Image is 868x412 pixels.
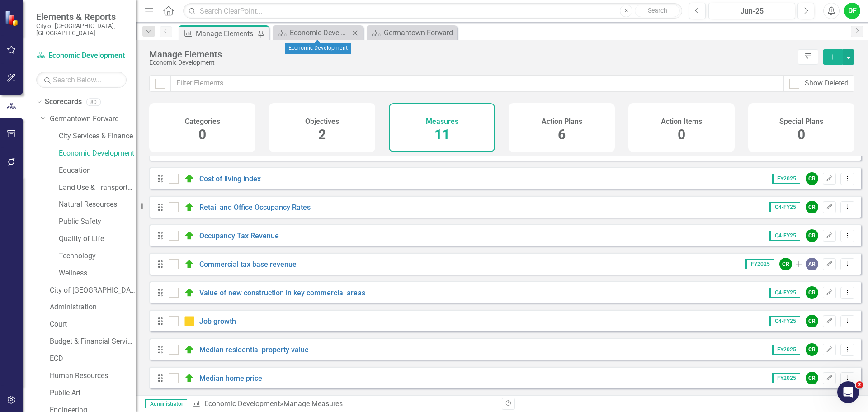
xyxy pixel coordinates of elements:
[806,372,818,384] div: CR
[712,6,792,17] div: Jun-25
[844,3,860,19] button: DF
[184,173,195,184] img: On Target
[772,345,800,355] span: FY2025
[275,27,349,38] a: Economic Development
[50,319,136,330] a: Court
[184,259,195,270] img: On Target
[384,27,455,38] div: Germantown Forward
[50,302,136,313] a: Administration
[59,268,136,279] a: Wellness
[199,289,365,297] a: Value of new construction in key commercial areas
[305,118,339,126] h4: Objectives
[199,260,297,269] a: Commercial tax base revenue
[36,11,127,22] span: Elements & Reports
[426,118,458,126] h4: Measures
[772,373,800,383] span: FY2025
[50,354,136,364] a: ECD
[184,230,195,241] img: On Target
[745,259,774,269] span: FY2025
[635,5,680,17] button: Search
[59,251,136,261] a: Technology
[806,172,818,185] div: CR
[50,285,136,296] a: City of [GEOGRAPHIC_DATA]
[59,183,136,193] a: Land Use & Transportation
[170,75,784,92] input: Filter Elements...
[769,288,800,298] span: Q4-FY25
[648,7,667,14] span: Search
[290,27,349,38] div: Economic Development
[542,118,582,126] h4: Action Plans
[50,336,136,347] a: Budget & Financial Services
[145,399,187,408] span: Administrator
[678,127,685,142] span: 0
[59,148,136,159] a: Economic Development
[806,258,818,270] div: AR
[59,217,136,227] a: Public Safety
[199,374,262,383] a: Median home price
[184,316,195,327] img: Caution
[184,373,195,384] img: On Target
[837,381,859,403] iframe: Intercom live chat
[199,175,261,183] a: Cost of living index
[185,118,220,126] h4: Categories
[772,174,800,184] span: FY2025
[184,344,195,355] img: On Target
[149,49,793,59] div: Manage Elements
[59,166,136,176] a: Education
[806,343,818,356] div: CR
[805,78,849,89] div: Show Deleted
[806,201,818,213] div: CR
[285,43,351,54] div: Economic Development
[199,317,236,326] a: Job growth
[779,258,792,270] div: CR
[199,346,309,354] a: Median residential property value
[184,287,195,298] img: On Target
[199,203,311,212] a: Retail and Office Occupancy Rates
[50,371,136,381] a: Human Resources
[708,3,795,19] button: Jun-25
[36,72,127,88] input: Search Below...
[192,399,495,409] div: » Manage Measures
[558,127,566,142] span: 6
[806,315,818,327] div: CR
[36,51,127,61] a: Economic Development
[59,234,136,244] a: Quality of Life
[149,59,793,66] div: Economic Development
[779,118,823,126] h4: Special Plans
[4,9,21,26] img: ClearPoint Strategy
[50,114,136,124] a: Germantown Forward
[434,127,450,142] span: 11
[369,27,455,38] a: Germantown Forward
[184,202,195,213] img: On Target
[856,381,863,388] span: 2
[797,127,805,142] span: 0
[199,232,279,240] a: Occupancy Tax Revenue
[45,97,82,107] a: Scorecards
[318,127,326,142] span: 2
[204,399,280,408] a: Economic Development
[196,28,255,39] div: Manage Elements
[50,388,136,398] a: Public Art
[198,127,206,142] span: 0
[36,22,127,37] small: City of [GEOGRAPHIC_DATA], [GEOGRAPHIC_DATA]
[806,229,818,242] div: CR
[806,286,818,299] div: CR
[769,316,800,326] span: Q4-FY25
[86,98,101,106] div: 80
[661,118,702,126] h4: Action Items
[59,199,136,210] a: Natural Resources
[769,202,800,212] span: Q4-FY25
[769,231,800,241] span: Q4-FY25
[59,131,136,142] a: City Services & Finance
[183,3,682,19] input: Search ClearPoint...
